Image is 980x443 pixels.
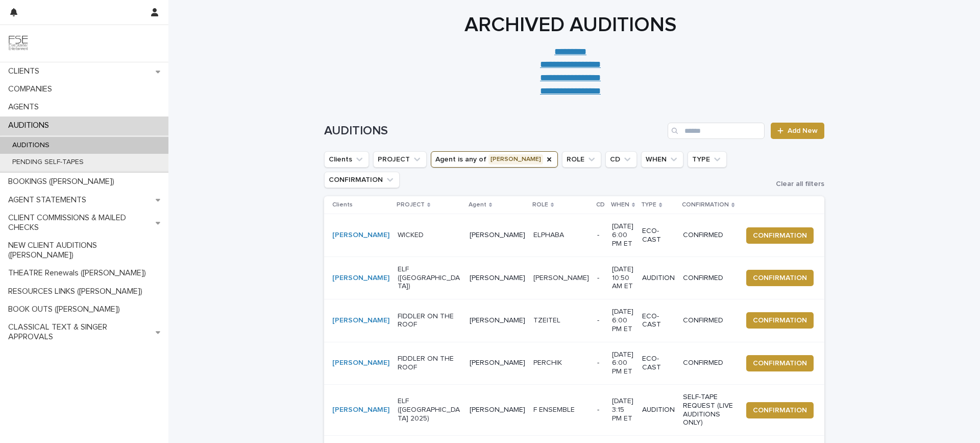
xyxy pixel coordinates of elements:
p: [PERSON_NAME] [470,406,525,414]
a: Add New [771,123,824,139]
button: CONFIRMATION [746,312,814,329]
button: Agent [431,151,558,168]
span: CONFIRMATION [753,230,807,241]
button: Clients [324,151,369,168]
p: COMPANIES [4,84,60,94]
p: ELF ([GEOGRAPHIC_DATA] 2025) [398,397,461,423]
p: WHEN [611,199,629,211]
p: [DATE] 6:00 PM ET [612,308,634,333]
p: CD [596,199,605,211]
a: [PERSON_NAME] [332,359,389,367]
button: ROLE [562,151,601,168]
p: [DATE] 3:15 PM ET [612,397,634,423]
p: PENDING SELF-TAPES [4,158,92,167]
p: WICKED [398,231,461,240]
button: WHEN [641,151,683,168]
h1: AUDITIONS [324,124,664,138]
p: CLIENTS [4,66,47,76]
button: CONFIRMATION [746,270,814,286]
button: Clear all filters [768,180,824,188]
p: NEW CLIENT AUDITIONS ([PERSON_NAME]) [4,241,168,260]
p: BOOK OUTS ([PERSON_NAME]) [4,305,128,314]
a: [PERSON_NAME] [332,274,389,283]
p: F ENSEMBLE [533,404,577,414]
a: [PERSON_NAME] [332,316,389,325]
p: ECO-CAST [642,355,675,372]
p: PERCHIK [533,357,564,367]
button: CD [605,151,637,168]
p: [PERSON_NAME] [470,359,525,367]
img: 9JgRvJ3ETPGCJDhvPVA5 [8,33,29,54]
button: CONFIRMATION [746,355,814,371]
button: CONFIRMATION [746,227,814,244]
p: PROJECT [397,199,425,211]
button: CONFIRMATION [324,172,400,188]
p: [DATE] 6:00 PM ET [612,351,634,376]
p: AUDITION [642,406,675,414]
tr: [PERSON_NAME] WICKED[PERSON_NAME]ELPHABAELPHABA -[DATE] 6:00 PM ETECO-CASTCONFIRMEDCONFIRMATION [324,214,830,257]
p: CONFIRMED [683,316,733,325]
p: TZEITEL [533,314,562,325]
p: RESOURCES LINKS ([PERSON_NAME]) [4,287,151,296]
tr: [PERSON_NAME] ELF ([GEOGRAPHIC_DATA] 2025)[PERSON_NAME]F ENSEMBLEF ENSEMBLE -[DATE] 3:15 PM ETAUD... [324,384,830,435]
p: [PERSON_NAME] [470,231,525,240]
p: [PERSON_NAME] [533,272,591,283]
p: - [597,406,604,414]
p: AGENTS [4,102,47,112]
p: ELF ([GEOGRAPHIC_DATA]) [398,265,461,291]
button: PROJECT [373,151,427,168]
p: - [597,231,604,240]
p: [DATE] 6:00 PM ET [612,222,634,248]
p: - [597,316,604,325]
p: Clients [332,199,353,211]
p: - [597,274,604,283]
p: CONFIRMED [683,231,733,240]
p: ELPHABA [533,229,566,240]
p: CONFIRMED [683,274,733,283]
p: ECO-CAST [642,227,675,244]
a: [PERSON_NAME] [332,231,389,240]
p: FIDDLER ON THE ROOF [398,312,461,330]
span: CONFIRMATION [753,358,807,368]
input: Search [668,123,765,139]
p: [PERSON_NAME] [470,316,525,325]
tr: [PERSON_NAME] FIDDLER ON THE ROOF[PERSON_NAME]PERCHIKPERCHIK -[DATE] 6:00 PM ETECO-CASTCONFIRMEDC... [324,342,830,384]
tr: [PERSON_NAME] FIDDLER ON THE ROOF[PERSON_NAME]TZEITELTZEITEL -[DATE] 6:00 PM ETECO-CASTCONFIRMEDC... [324,299,830,342]
a: [PERSON_NAME] [332,406,389,414]
p: ECO-CAST [642,312,675,330]
p: FIDDLER ON THE ROOF [398,355,461,372]
button: CONFIRMATION [746,402,814,418]
p: [PERSON_NAME] [470,274,525,283]
p: AUDITIONS [4,141,58,150]
p: CONFIRMATION [682,199,729,211]
p: - [597,359,604,367]
p: AGENT STATEMENTS [4,195,94,205]
span: Add New [788,127,818,134]
p: TYPE [641,199,656,211]
p: THEATRE Renewals ([PERSON_NAME]) [4,268,154,278]
p: AUDITION [642,274,675,283]
h1: ARCHIVED AUDITIONS [321,13,821,37]
p: [DATE] 10:50 AM ET [612,265,634,291]
span: Clear all filters [776,180,824,188]
button: TYPE [688,151,727,168]
p: Agent [469,199,486,211]
p: CLIENT COMMISSIONS & MAILED CHECKS [4,213,156,232]
p: BOOKINGS ([PERSON_NAME]) [4,177,122,186]
p: CONFIRMED [683,359,733,367]
p: ROLE [532,199,548,211]
span: CONFIRMATION [753,273,807,283]
tr: [PERSON_NAME] ELF ([GEOGRAPHIC_DATA])[PERSON_NAME][PERSON_NAME][PERSON_NAME] -[DATE] 10:50 AM ETA... [324,257,830,299]
span: CONFIRMATION [753,315,807,325]
p: AUDITIONS [4,121,57,130]
span: CONFIRMATION [753,405,807,415]
p: SELF-TAPE REQUEST (LIVE AUDITIONS ONLY) [683,393,733,427]
p: CLASSICAL TEXT & SINGER APPROVALS [4,322,156,342]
